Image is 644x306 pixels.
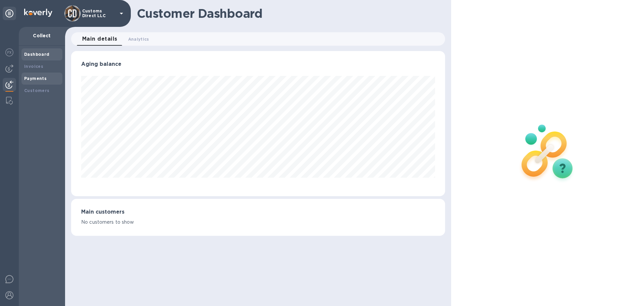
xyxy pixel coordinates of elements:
span: Analytics [128,36,149,43]
h3: Main customers [81,209,435,215]
div: Unpin categories [3,7,16,20]
b: Dashboard [24,52,50,57]
h3: Aging balance [81,61,435,68]
b: Payments [24,76,47,81]
img: Foreign exchange [5,48,13,56]
p: Customs Direct LLC [82,9,116,18]
img: Logo [24,9,52,17]
b: Customers [24,88,50,93]
span: Main details [82,34,117,44]
h1: Customer Dashboard [137,6,440,20]
p: No customers to show [81,219,435,226]
b: Invoices [24,64,43,69]
p: Collect [24,32,60,39]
